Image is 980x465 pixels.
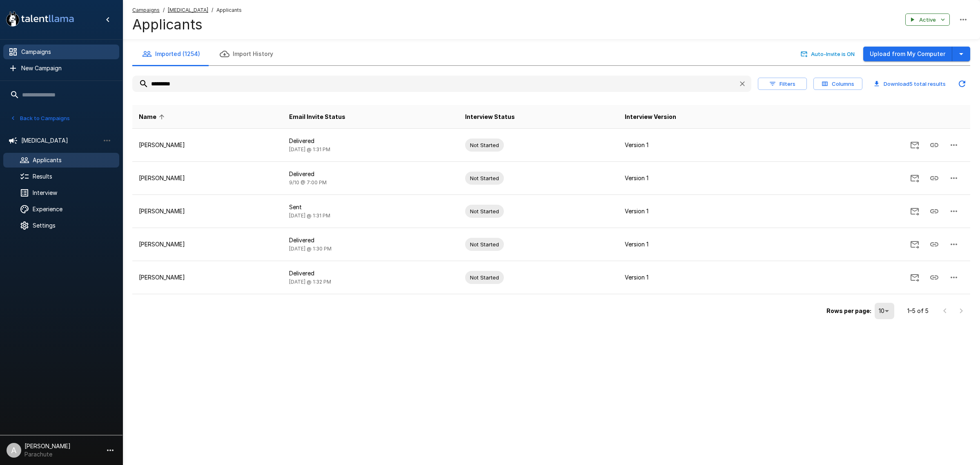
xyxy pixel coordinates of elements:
[799,48,857,60] button: Auto-Invite is ON
[465,208,504,215] span: Not Started
[210,42,283,65] button: Import History
[289,236,452,244] p: Delivered
[289,279,331,285] span: [DATE] @ 1:32 PM
[139,141,276,149] p: [PERSON_NAME]
[924,207,944,214] span: Copy Interview Link
[465,241,504,248] span: Not Started
[625,141,775,149] p: Version 1
[289,170,452,178] p: Delivered
[289,203,452,211] p: Sent
[875,303,894,319] div: 10
[905,207,924,214] span: Send Invitation
[924,141,944,148] span: Copy Interview Link
[289,179,327,186] span: 9/10 @ 7:00 PM
[139,174,276,182] p: [PERSON_NAME]
[863,47,952,62] button: Upload from My Computer
[465,112,515,122] span: Interview Status
[625,273,775,282] p: Version 1
[907,307,929,315] p: 1–5 of 5
[465,274,504,282] span: Not Started
[139,112,167,122] span: Name
[924,273,944,280] span: Copy Interview Link
[139,240,276,248] p: [PERSON_NAME]
[139,273,276,282] p: [PERSON_NAME]
[289,112,345,122] span: Email Invite Status
[905,174,924,181] span: Send Invitation
[924,174,944,181] span: Copy Interview Link
[905,141,924,148] span: Send Invitation
[465,141,504,149] span: Not Started
[905,240,924,247] span: Send Invitation
[625,207,775,215] p: Version 1
[625,112,676,122] span: Interview Version
[905,13,950,26] button: Active
[289,137,452,145] p: Delivered
[212,6,213,14] span: /
[168,7,208,13] u: [MEDICAL_DATA]
[869,78,951,90] button: Download5 total results
[139,207,276,215] p: [PERSON_NAME]
[625,240,775,248] p: Version 1
[924,240,944,247] span: Copy Interview Link
[758,78,807,90] button: Filters
[289,146,330,152] span: [DATE] @ 1:31 PM
[289,212,330,219] span: [DATE] @ 1:31 PM
[625,174,775,182] p: Version 1
[289,246,332,252] span: [DATE] @ 1:30 PM
[289,269,452,277] p: Delivered
[163,6,165,14] span: /
[905,273,924,280] span: Send Invitation
[826,307,871,315] p: Rows per page:
[813,78,862,90] button: Columns
[465,174,504,182] span: Not Started
[132,16,242,33] h4: Applicants
[216,6,242,14] span: Applicants
[132,42,210,65] button: Imported (1254)
[954,76,970,92] button: Updated Today - 2:00 PM
[132,7,160,13] u: Campaigns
